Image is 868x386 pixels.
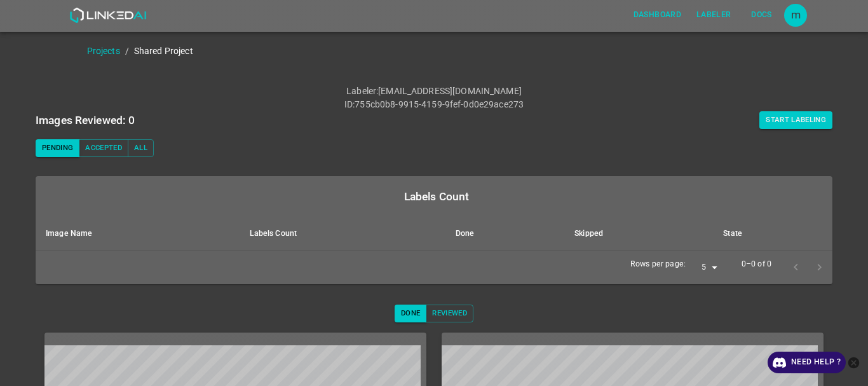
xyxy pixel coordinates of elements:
button: Open settings [784,4,807,27]
p: 755cb0b8-9915-4159-9fef-0d0e29ace273 [355,98,524,111]
img: LinkedAI [69,8,146,23]
p: Shared Project [134,45,193,58]
p: [EMAIL_ADDRESS][DOMAIN_NAME] [378,85,522,98]
p: Labeler : [346,85,378,98]
button: Dashboard [628,4,686,25]
a: Need Help ? [768,352,846,373]
a: Docs [738,2,784,28]
li: / [125,45,129,58]
a: Labeler [689,2,738,28]
button: Docs [741,4,782,25]
div: 5 [691,259,721,277]
th: Image Name [36,217,240,251]
p: Rows per page: [630,259,686,270]
th: Skipped [564,217,713,251]
a: Projects [87,46,120,56]
p: 0–0 of 0 [742,259,771,270]
div: m [784,4,807,27]
th: Done [445,217,564,251]
button: Done [395,305,426,322]
button: Reviewed [426,305,473,322]
button: Start Labeling [759,111,832,129]
h6: Images Reviewed: 0 [36,111,135,129]
button: Accepted [79,139,128,157]
th: State [713,217,832,251]
button: Labeler [691,4,736,25]
nav: breadcrumb [87,45,868,58]
a: Dashboard [626,2,689,28]
p: ID : [344,98,355,111]
th: Labels Count [240,217,445,251]
button: close-help [846,352,862,373]
button: All [128,139,154,157]
button: Pending [36,139,79,157]
div: Labels Count [46,188,827,205]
